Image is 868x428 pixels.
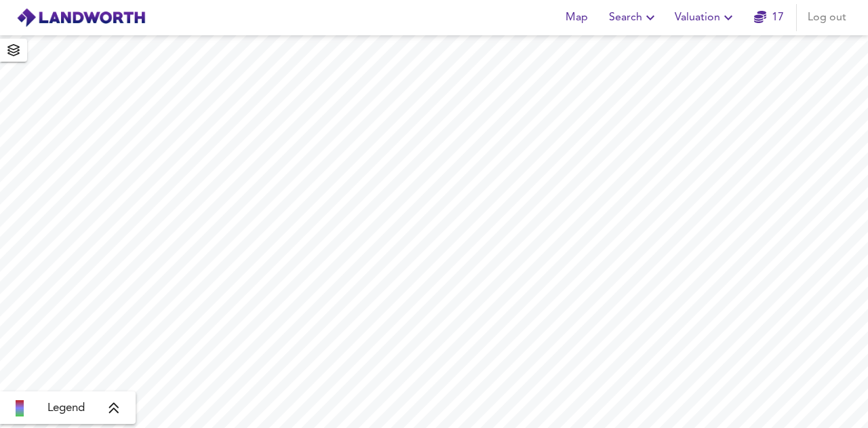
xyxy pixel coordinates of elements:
span: Log out [808,8,846,27]
button: Valuation [669,4,742,31]
span: Map [560,8,593,27]
span: Search [609,8,658,27]
button: Log out [802,4,852,31]
button: Map [555,4,598,31]
img: logo [16,7,146,28]
span: Valuation [675,8,736,27]
button: Search [604,4,664,31]
span: Legend [47,400,85,416]
a: 17 [754,8,784,27]
button: 17 [747,4,791,31]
